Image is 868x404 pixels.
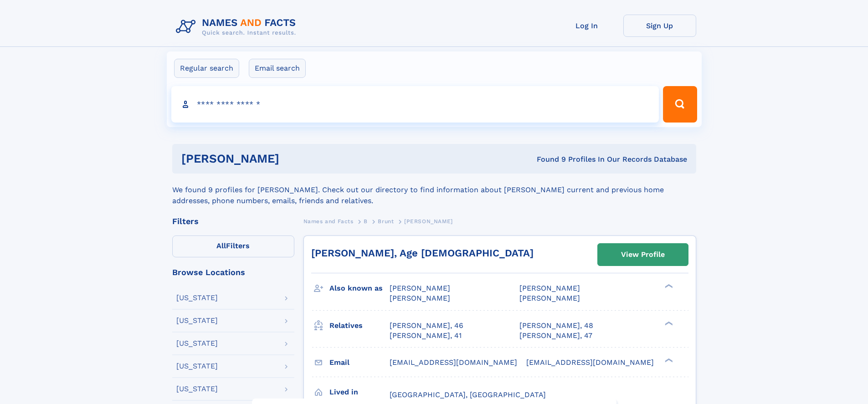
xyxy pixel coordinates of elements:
[598,244,688,266] a: View Profile
[329,318,390,333] h3: Relatives
[390,390,546,399] span: [GEOGRAPHIC_DATA], [GEOGRAPHIC_DATA]
[171,86,659,123] input: search input
[621,244,665,265] div: View Profile
[519,284,580,292] span: [PERSON_NAME]
[329,355,390,370] h3: Email
[172,15,303,39] img: Logo Names and Facts
[364,218,368,225] span: B
[519,331,592,341] a: [PERSON_NAME], 47
[172,235,294,257] label: Filters
[172,217,294,225] div: Filters
[390,284,450,292] span: [PERSON_NAME]
[390,294,450,302] span: [PERSON_NAME]
[663,283,673,289] div: ❯
[390,321,463,331] a: [PERSON_NAME], 46
[378,218,394,225] span: Brunt
[390,331,462,341] a: [PERSON_NAME], 41
[176,385,218,393] div: [US_STATE]
[663,357,673,363] div: ❯
[216,241,226,250] span: All
[378,215,394,227] a: Brunt
[311,247,534,259] a: [PERSON_NAME], Age [DEMOGRAPHIC_DATA]
[526,358,654,367] span: [EMAIL_ADDRESS][DOMAIN_NAME]
[390,358,517,367] span: [EMAIL_ADDRESS][DOMAIN_NAME]
[519,294,580,302] span: [PERSON_NAME]
[329,281,390,296] h3: Also known as
[172,268,294,276] div: Browse Locations
[174,59,239,78] label: Regular search
[176,294,218,302] div: [US_STATE]
[176,363,218,370] div: [US_STATE]
[329,384,390,400] h3: Lived in
[172,174,696,206] div: We found 9 profiles for [PERSON_NAME]. Check out our directory to find information about [PERSON_...
[364,215,368,227] a: B
[303,215,354,227] a: Names and Facts
[176,340,218,347] div: [US_STATE]
[519,321,593,331] a: [PERSON_NAME], 48
[550,15,623,37] a: Log In
[181,153,408,164] h1: [PERSON_NAME]
[249,59,306,78] label: Email search
[663,86,697,123] button: Search Button
[404,218,453,225] span: [PERSON_NAME]
[663,320,673,326] div: ❯
[623,15,696,37] a: Sign Up
[408,154,687,164] div: Found 9 Profiles In Our Records Database
[176,317,218,324] div: [US_STATE]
